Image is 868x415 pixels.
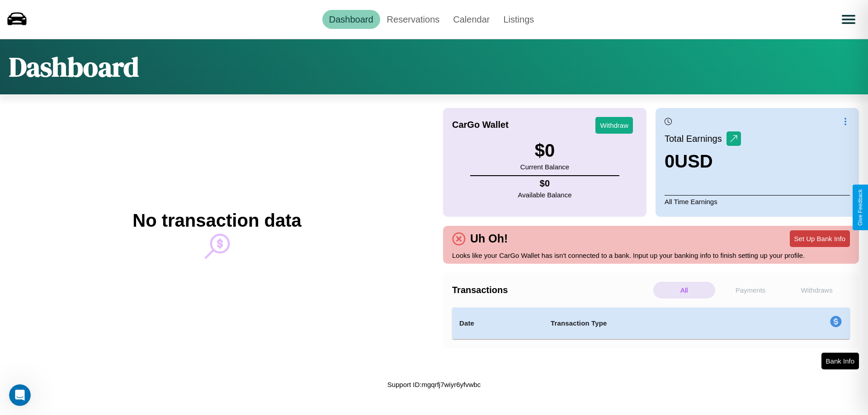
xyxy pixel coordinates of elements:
[518,189,572,201] p: Available Balance
[520,161,569,173] p: Current Balance
[665,151,741,172] h3: 0 USD
[518,178,572,189] h4: $ 0
[790,230,850,247] button: Set Up Bank Info
[466,232,512,245] h4: Uh Oh!
[821,353,859,369] button: Bank Info
[665,195,850,208] p: All Time Earnings
[836,7,861,32] button: Open menu
[520,140,569,161] h3: $ 0
[380,10,447,29] a: Reservations
[9,384,31,406] iframe: Intercom live chat
[322,10,380,29] a: Dashboard
[551,318,756,329] h4: Transaction Type
[786,282,848,298] p: Withdraws
[452,249,850,261] p: Looks like your CarGo Wallet has isn't connected to a bank. Input up your banking info to finish ...
[857,189,863,226] div: Give Feedback
[653,282,715,298] p: All
[132,210,301,231] h2: No transaction data
[665,131,726,147] p: Total Earnings
[496,10,541,29] a: Listings
[387,378,481,391] p: Support ID: mgqrfj7wiyr6yfvwbc
[452,285,651,295] h4: Transactions
[595,117,633,134] button: Withdraw
[452,120,509,130] h4: CarGo Wallet
[9,48,139,85] h1: Dashboard
[459,318,536,329] h4: Date
[446,10,496,29] a: Calendar
[452,308,850,339] table: simple table
[720,282,782,298] p: Payments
